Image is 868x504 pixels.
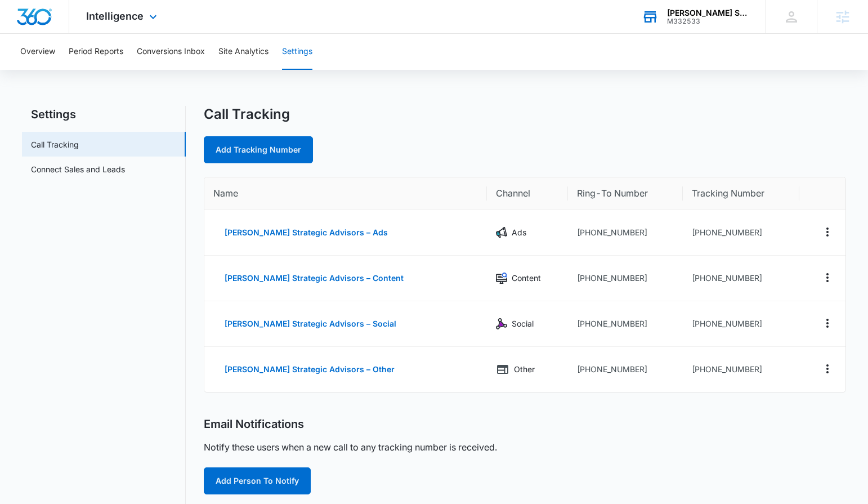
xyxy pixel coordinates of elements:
td: [PHONE_NUMBER] [683,347,799,392]
h2: Email Notifications [204,417,304,431]
a: Connect Sales and Leads [31,163,125,175]
th: Tracking Number [683,177,799,210]
th: Name [204,177,487,210]
p: Ads [512,226,526,239]
img: tab_keywords_by_traffic_grey.svg [112,65,121,74]
td: [PHONE_NUMBER] [683,210,799,256]
img: tab_domain_overview_orange.svg [30,65,39,74]
div: Domain: [DOMAIN_NAME] [29,29,124,38]
th: Channel [487,177,568,210]
button: Actions [818,223,836,241]
button: Site Analytics [218,34,269,70]
img: Ads [496,227,507,238]
img: logo_orange.svg [18,18,27,27]
button: Actions [818,269,836,287]
h2: Settings [22,106,186,123]
button: [PERSON_NAME] Strategic Advisors – Social [213,310,408,337]
button: Add Person To Notify [204,467,311,494]
div: v 4.0.25 [32,18,55,27]
button: [PERSON_NAME] Strategic Advisors – Content [213,265,415,292]
div: Keywords by Traffic [124,66,190,74]
button: Overview [20,34,55,70]
img: Content [496,273,507,284]
th: Ring-To Number [568,177,683,210]
button: Actions [818,360,836,378]
a: Add Tracking Number [204,136,313,163]
h1: Call Tracking [204,106,290,123]
p: Content [512,272,541,284]
td: [PHONE_NUMBER] [683,256,799,301]
p: Social [512,318,534,330]
img: Social [496,318,507,329]
button: Conversions Inbox [137,34,205,70]
button: Period Reports [69,34,123,70]
td: [PHONE_NUMBER] [568,256,683,301]
img: website_grey.svg [18,29,27,38]
button: [PERSON_NAME] Strategic Advisors – Ads [213,219,399,246]
div: Domain Overview [43,66,101,74]
div: account name [667,8,749,17]
td: [PHONE_NUMBER] [568,347,683,392]
div: account id [667,17,749,25]
span: Intelligence [86,10,144,22]
a: Call Tracking [31,139,79,150]
td: [PHONE_NUMBER] [568,210,683,256]
p: Other [514,363,535,376]
button: Actions [818,314,836,332]
td: [PHONE_NUMBER] [683,301,799,347]
button: [PERSON_NAME] Strategic Advisors – Other [213,356,406,383]
td: [PHONE_NUMBER] [568,301,683,347]
button: Settings [282,34,312,70]
p: Notify these users when a new call to any tracking number is received. [204,440,497,454]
